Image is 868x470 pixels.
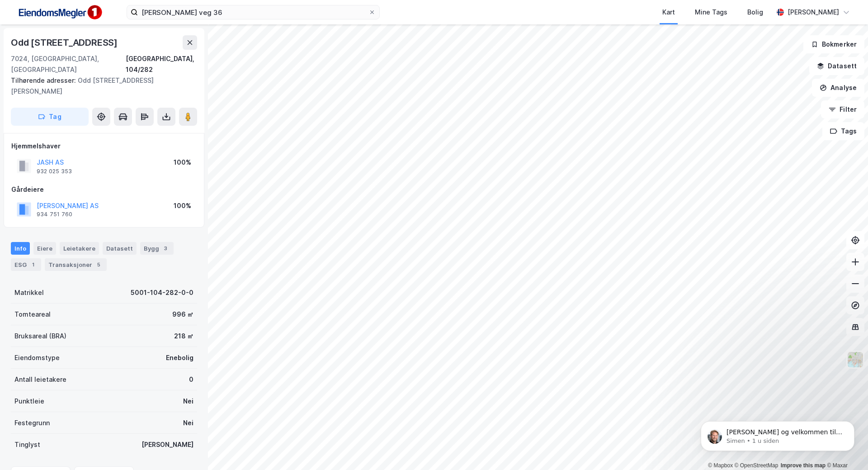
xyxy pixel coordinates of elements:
div: Info [11,242,30,255]
div: Tomteareal [14,309,51,320]
a: Mapbox [708,462,733,469]
div: Eiendomstype [14,352,60,363]
div: Antall leietakere [14,374,66,385]
div: 5 [94,260,103,269]
div: Transaksjoner [45,258,107,271]
div: 0 [189,374,193,385]
div: Bygg [140,242,174,255]
div: 5001-104-282-0-0 [131,287,193,298]
div: Datasett [103,242,137,255]
div: Bolig [747,7,763,18]
div: 934 751 760 [37,211,72,218]
button: Datasett [809,57,864,75]
button: Analyse [812,79,864,97]
div: 7024, [GEOGRAPHIC_DATA], [GEOGRAPHIC_DATA] [11,53,126,75]
a: Improve this map [781,462,826,469]
div: 100% [174,200,191,211]
div: Eiere [33,242,56,255]
div: Enebolig [166,352,193,363]
div: 218 ㎡ [174,331,193,342]
input: Søk på adresse, matrikkel, gårdeiere, leietakere eller personer [138,5,368,19]
div: Odd [STREET_ADDRESS][PERSON_NAME] [11,75,190,97]
div: Matrikkel [14,287,44,298]
div: Leietakere [60,242,99,255]
img: F4PB6Px+NJ5v8B7XTbfpPpyloAAAAASUVORK5CYII= [14,2,105,23]
div: Bruksareal (BRA) [14,331,66,342]
div: 1 [28,260,38,269]
div: 100% [174,157,191,168]
iframe: Intercom notifications melding [687,402,868,465]
div: 3 [161,244,170,253]
button: Bokmerker [803,35,864,53]
div: Gårdeiere [11,184,197,195]
div: 996 ㎡ [172,309,193,320]
div: [GEOGRAPHIC_DATA], 104/282 [126,53,197,75]
div: Festegrunn [14,418,50,428]
div: Nei [183,418,193,428]
div: ESG [11,258,41,271]
a: OpenStreetMap [735,462,778,469]
button: Tags [822,122,864,140]
div: Kart [662,7,675,18]
button: Tag [11,108,89,126]
div: Odd [STREET_ADDRESS] [11,35,119,50]
div: Punktleie [14,396,44,407]
div: Tinglyst [14,439,40,450]
span: [PERSON_NAME] og velkommen til Newsec Maps, [PERSON_NAME] det er du lurer på så er det bare å ta ... [39,26,155,70]
p: Message from Simen, sent 1 u siden [39,35,156,43]
div: Hjemmelshaver [11,141,197,152]
div: [PERSON_NAME] [788,7,839,18]
div: 932 025 353 [37,168,72,175]
div: [PERSON_NAME] [142,439,193,450]
img: Z [847,351,864,368]
span: Tilhørende adresser: [11,76,78,84]
button: Filter [821,100,864,119]
div: Mine Tags [695,7,727,18]
div: Nei [183,396,193,407]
